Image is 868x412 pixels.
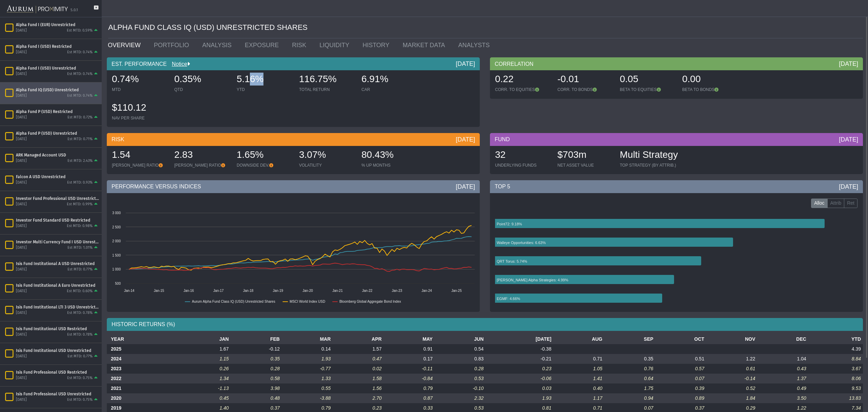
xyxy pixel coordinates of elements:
[67,50,93,55] div: Est MTD: 0.74%
[490,133,863,146] div: FUND
[16,283,99,288] div: Isis Fund Institutional A Euro Unrestricted
[112,225,121,229] text: 2 500
[67,376,93,381] div: Est MTD: 0.75%
[107,133,480,146] div: RISK
[16,261,99,266] div: Isis Fund Institutional A USD Unrestricted
[384,354,435,364] td: 0.17
[839,60,858,68] div: [DATE]
[757,374,808,383] td: 1.37
[333,334,383,344] th: APR
[16,152,99,158] div: ARK Managed Account USD
[67,115,93,120] div: Est MTD: 0.72%
[357,38,397,52] a: HISTORY
[107,334,180,344] th: YEAR
[497,297,520,301] text: EGMF: 4.66%
[553,383,604,393] td: 0.40
[827,199,845,208] label: Attrib
[808,354,863,364] td: 8.84
[237,148,292,163] div: 1.65%
[16,391,99,397] div: Isis Fund Professional USD Unrestricted
[495,87,551,92] div: CORR. TO EQUITIES
[107,180,480,193] div: PERFORMANCE VERSUS INDICES
[107,354,180,364] th: 2024
[435,393,486,403] td: 2.32
[16,93,27,98] div: [DATE]
[497,241,546,245] text: Walleye Opportunities: 6.63%
[361,148,417,163] div: 80.43%
[605,354,655,364] td: 0.35
[174,87,230,92] div: QTD
[808,374,863,383] td: 8.06
[16,50,27,55] div: [DATE]
[240,38,287,52] a: EXPOSURE
[180,354,231,364] td: 1.15
[757,393,808,403] td: 3.50
[384,383,435,393] td: 0.79
[302,289,313,293] text: Jan-20
[421,289,432,293] text: Jan-24
[103,38,149,52] a: OVERVIEW
[384,344,435,354] td: 0.91
[299,163,355,168] div: VOLATILITY
[180,393,231,403] td: 0.45
[16,326,99,332] div: Isis Fund Institutional USD Restricted
[174,148,230,163] div: 2.83
[453,38,498,52] a: ANALYSTS
[67,137,93,142] div: Est MTD: 0.71%
[495,74,514,84] span: 0.22
[486,383,553,393] td: 0.03
[553,334,604,344] th: AUG
[435,374,486,383] td: 0.53
[16,245,27,250] div: [DATE]
[839,183,858,191] div: [DATE]
[282,383,333,393] td: 0.55
[486,354,553,364] td: -0.21
[497,278,568,282] text: [PERSON_NAME] Alpha Strategies: 4.99%
[557,163,613,168] div: NET ASSET VALUE
[112,267,121,271] text: 1 000
[183,289,194,293] text: Jan-16
[67,224,93,229] div: Est MTD: 0.98%
[839,135,858,144] div: [DATE]
[655,364,706,374] td: 0.57
[16,354,27,359] div: [DATE]
[808,364,863,374] td: 3.67
[180,334,231,344] th: JAN
[808,344,863,354] td: 4.39
[16,158,27,164] div: [DATE]
[486,374,553,383] td: -0.06
[16,311,27,316] div: [DATE]
[112,239,121,243] text: 2 000
[557,87,613,92] div: CORR. TO BONDS
[112,115,167,121] div: NAV PER SHARE
[273,289,283,293] text: Jan-19
[398,38,453,52] a: MARKET DATA
[231,364,282,374] td: 0.28
[553,374,604,383] td: 1.41
[361,87,417,92] div: CAR
[7,2,68,17] img: Aurum-Proximity%20white.svg
[16,137,27,142] div: [DATE]
[112,211,121,215] text: 3 000
[67,245,93,250] div: Est MTD: 1.01%
[287,38,314,52] a: RISK
[67,397,93,402] div: Est MTD: 0.75%
[112,254,121,257] text: 1 500
[844,199,857,208] label: Ret
[495,163,551,168] div: UNDERLYING FUNDS
[456,60,475,68] div: [DATE]
[299,148,355,163] div: 3.07%
[16,180,27,185] div: [DATE]
[67,72,93,77] div: Est MTD: 0.74%
[16,332,27,337] div: [DATE]
[333,354,383,364] td: 0.47
[67,158,93,164] div: Est MTD: 2.43%
[231,334,282,344] th: FEB
[557,148,613,163] div: $703m
[706,354,757,364] td: 1.22
[112,87,167,92] div: MTD
[107,383,180,393] th: 2021
[149,38,197,52] a: PORTFOLIO
[282,344,333,354] td: 0.14
[361,163,417,168] div: % UP MONTHS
